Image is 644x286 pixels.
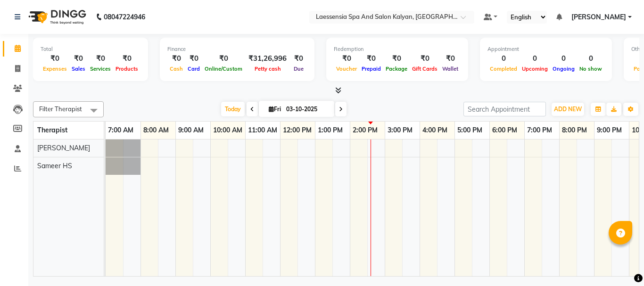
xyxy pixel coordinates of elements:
[88,53,113,64] div: ₹0
[420,123,450,137] a: 4:00 PM
[69,53,88,64] div: ₹0
[245,53,290,64] div: ₹31,26,996
[410,65,440,72] span: Gift Cards
[211,123,245,137] a: 10:00 AM
[487,53,520,64] div: 0
[594,123,624,137] a: 9:00 PM
[463,102,546,116] input: Search Appointment
[202,53,245,64] div: ₹0
[141,123,171,137] a: 8:00 AM
[167,45,307,53] div: Finance
[554,106,582,113] span: ADD NEW
[185,53,202,64] div: ₹0
[88,65,113,72] span: Services
[577,65,604,72] span: No show
[104,4,145,30] b: 08047224946
[41,53,69,64] div: ₹0
[490,123,520,137] a: 6:00 PM
[113,65,140,72] span: Products
[577,53,604,64] div: 0
[37,126,67,134] span: Therapist
[113,53,140,64] div: ₹0
[291,65,306,72] span: Due
[571,12,626,22] span: [PERSON_NAME]
[167,53,185,64] div: ₹0
[281,123,314,137] a: 12:00 PM
[290,53,307,64] div: ₹0
[69,65,88,72] span: Sales
[24,4,89,30] img: logo
[202,65,245,72] span: Online/Custom
[315,123,345,137] a: 1:00 PM
[359,53,383,64] div: ₹0
[552,103,584,116] button: ADD NEW
[487,45,604,53] div: Appointment
[385,123,415,137] a: 3:00 PM
[525,123,554,137] a: 7:00 PM
[37,162,72,170] span: Sameer HS
[455,123,485,137] a: 5:00 PM
[266,106,283,113] span: Fri
[246,123,280,137] a: 11:00 AM
[350,123,380,137] a: 2:00 PM
[550,65,577,72] span: Ongoing
[334,65,359,72] span: Voucher
[185,65,202,72] span: Card
[221,102,245,116] span: Today
[334,45,461,53] div: Redemption
[520,53,550,64] div: 0
[106,123,136,137] a: 7:00 AM
[334,53,359,64] div: ₹0
[550,53,577,64] div: 0
[252,65,283,72] span: Petty cash
[440,65,461,72] span: Wallet
[560,123,589,137] a: 8:00 PM
[410,53,440,64] div: ₹0
[283,102,330,116] input: 2025-10-03
[440,53,461,64] div: ₹0
[487,65,520,72] span: Completed
[41,65,69,72] span: Expenses
[37,144,90,152] span: [PERSON_NAME]
[41,45,140,53] div: Total
[383,65,410,72] span: Package
[359,65,383,72] span: Prepaid
[167,65,185,72] span: Cash
[520,65,550,72] span: Upcoming
[176,123,206,137] a: 9:00 AM
[39,105,82,113] span: Filter Therapist
[383,53,410,64] div: ₹0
